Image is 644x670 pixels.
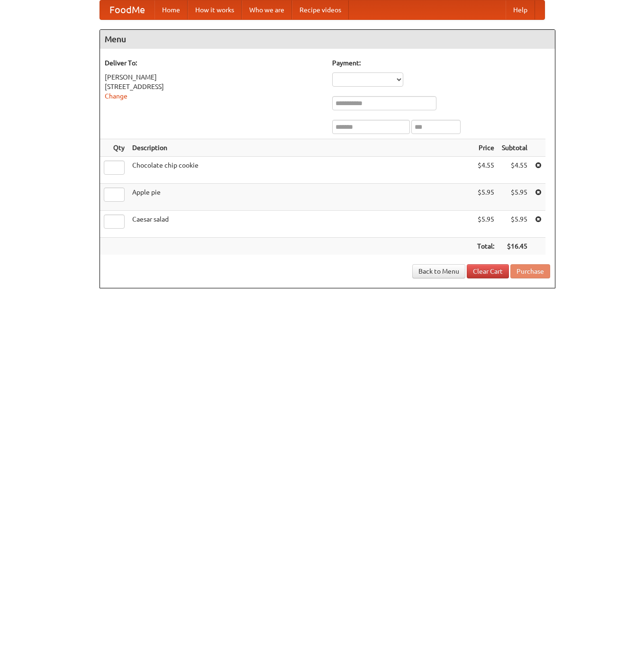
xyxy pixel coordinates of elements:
[188,0,242,19] a: How it works
[105,72,323,82] div: [PERSON_NAME]
[473,211,498,238] td: $5.95
[473,184,498,211] td: $5.95
[105,58,323,68] h5: Deliver To:
[498,157,531,184] td: $4.55
[506,0,535,19] a: Help
[498,238,531,255] th: $16.45
[100,0,154,19] a: FoodMe
[510,264,550,278] button: Purchase
[242,0,292,19] a: Who we are
[467,264,509,278] a: Clear Cart
[105,92,127,100] a: Change
[473,139,498,157] th: Price
[128,139,473,157] th: Description
[100,139,128,157] th: Qty
[100,30,555,49] h4: Menu
[498,184,531,211] td: $5.95
[105,82,323,91] div: [STREET_ADDRESS]
[292,0,349,19] a: Recipe videos
[154,0,188,19] a: Home
[473,157,498,184] td: $4.55
[498,211,531,238] td: $5.95
[128,211,473,238] td: Caesar salad
[128,184,473,211] td: Apple pie
[498,139,531,157] th: Subtotal
[473,238,498,255] th: Total:
[412,264,465,278] a: Back to Menu
[332,58,550,68] h5: Payment:
[128,157,473,184] td: Chocolate chip cookie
